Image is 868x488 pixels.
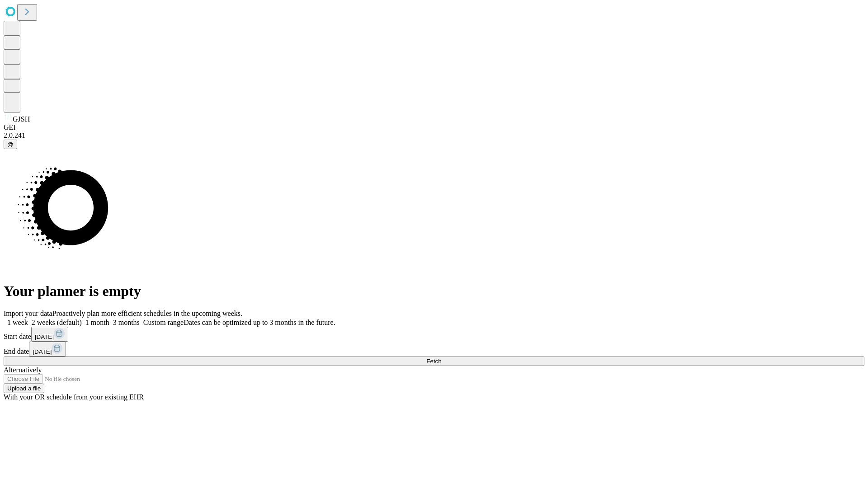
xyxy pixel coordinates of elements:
span: GJSH [13,115,30,123]
span: Fetch [426,358,441,365]
span: Custom range [143,319,184,326]
button: @ [4,140,17,149]
span: Alternatively [4,366,42,374]
span: [DATE] [33,348,52,355]
div: 2.0.241 [4,131,864,140]
div: GEI [4,123,864,131]
span: 1 week [7,319,28,326]
span: Import your data [4,310,52,317]
span: [DATE] [35,333,54,340]
span: 2 weeks (default) [32,319,82,326]
span: With your OR schedule from your existing EHR [4,393,144,401]
button: [DATE] [31,327,68,342]
div: End date [4,342,864,357]
span: @ [7,141,14,148]
button: Upload a file [4,384,44,393]
h1: Your planner is empty [4,283,864,300]
span: 1 month [85,319,109,326]
button: Fetch [4,357,864,366]
span: 3 months [113,319,140,326]
div: Start date [4,327,864,342]
span: Proactively plan more efficient schedules in the upcoming weeks. [52,310,242,317]
span: Dates can be optimized up to 3 months in the future. [184,319,335,326]
button: [DATE] [29,342,66,357]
